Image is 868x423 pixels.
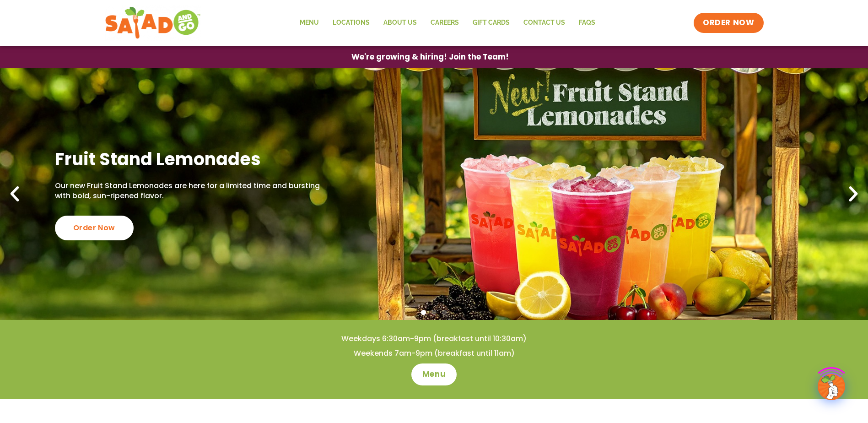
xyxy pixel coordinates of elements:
p: Our new Fruit Stand Lemonades are here for a limited time and bursting with bold, sun-ripened fla... [55,181,323,201]
img: new-SAG-logo-768×292 [105,5,201,41]
a: GIFT CARDS [466,12,517,33]
a: Careers [424,12,466,33]
span: ORDER NOW [703,17,754,28]
a: Contact Us [517,12,572,33]
span: Menu [422,369,446,380]
span: Go to slide 3 [442,310,447,315]
span: Go to slide 1 [421,310,426,315]
span: We're growing & hiring! Join the Team! [351,53,509,61]
a: Menu [411,363,457,385]
div: Previous slide [5,184,25,204]
nav: Menu [293,12,602,33]
a: Menu [293,12,326,33]
h4: Weekdays 6:30am-9pm (breakfast until 10:30am) [18,334,850,344]
a: ORDER NOW [694,13,763,33]
a: We're growing & hiring! Join the Team! [338,46,523,68]
span: Go to slide 2 [431,310,437,315]
div: Next slide [843,184,863,204]
a: FAQs [572,12,602,33]
div: Order Now [55,216,134,240]
h2: Fruit Stand Lemonades [55,148,323,170]
a: About Us [377,12,424,33]
a: Locations [326,12,377,33]
h4: Weekends 7am-9pm (breakfast until 11am) [18,348,850,358]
